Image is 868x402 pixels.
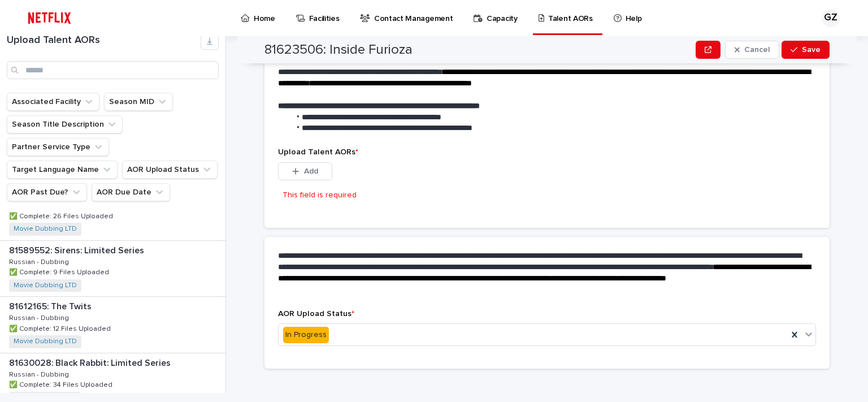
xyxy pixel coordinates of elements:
button: Partner Service Type [7,138,109,156]
span: Upload Talent AORs [278,148,358,156]
p: Russian - Dubbing [9,256,71,266]
p: Russian - Dubbing [9,312,71,322]
p: 81630028: Black Rabbit: Limited Series [9,356,173,369]
a: Movie Dubbing LTD [14,225,77,233]
p: This field is required [283,189,357,201]
button: Cancel [725,41,779,59]
button: AOR Upload Status [122,161,218,179]
div: In Progress [283,327,329,343]
p: Russian - Dubbing [9,369,71,379]
p: 81589552: Sirens: Limited Series [9,243,146,256]
button: AOR Due Date [92,183,170,201]
input: Search [7,61,219,79]
button: Associated Facility [7,93,99,111]
p: ✅ Complete: 26 Files Uploaded [9,210,115,221]
a: Movie Dubbing LTD [14,282,77,289]
p: ✅ Complete: 34 Files Uploaded [9,379,115,389]
button: Target Language Name [7,161,118,179]
h1: Upload Talent AORs [7,34,201,47]
p: ✅ Complete: 9 Files Uploaded [9,266,111,276]
span: Add [304,167,318,175]
span: Save [802,46,821,54]
button: Season Title Description [7,115,123,133]
span: Cancel [744,46,770,54]
h2: 81623506: Inside Furioza [264,42,413,58]
button: Add [278,162,332,180]
button: Save [782,41,830,59]
img: ifQbXi3ZQGMSEF7WDB7W [23,7,76,29]
span: AOR Upload Status [278,310,354,318]
button: AOR Past Due? [7,183,87,201]
div: GZ [822,9,840,27]
a: Movie Dubbing LTD [14,338,77,345]
p: ✅ Complete: 12 Files Uploaded [9,323,113,333]
p: 81612165: The Twits [9,299,94,312]
button: Season MID [104,93,173,111]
